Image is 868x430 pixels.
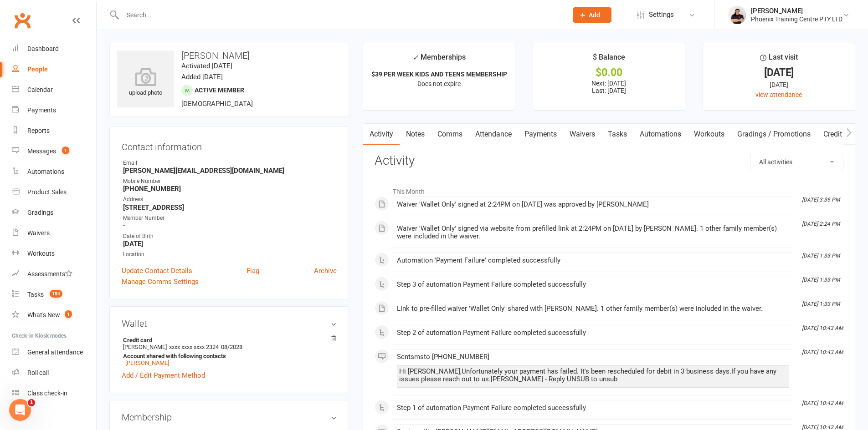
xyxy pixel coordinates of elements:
[195,86,244,94] span: Active member
[731,124,817,145] a: Gradings / Promotions
[802,221,840,227] i: [DATE] 2:24 PM
[62,147,69,154] span: 1
[12,223,96,243] a: Waivers
[802,197,840,203] i: [DATE] 3:35 PM
[601,124,633,145] a: Tasks
[247,265,259,276] a: Flag
[123,222,337,230] strong: -
[12,305,96,325] a: What's New1
[593,51,625,68] div: $ Balance
[399,368,787,383] div: Hi [PERSON_NAME],Unfortunately your payment has failed. It's been rescheduled for debit in 3 busi...
[27,229,50,237] div: Waivers
[431,124,469,145] a: Comms
[123,203,337,212] strong: [STREET_ADDRESS]
[27,106,56,114] div: Payments
[711,68,847,77] div: [DATE]
[117,68,174,98] div: upload photo
[802,349,843,355] i: [DATE] 10:43 AM
[123,159,337,167] div: Email
[563,124,601,145] a: Waivers
[27,147,56,155] div: Messages
[27,349,83,356] div: General attendance
[12,39,96,59] a: Dashboard
[123,177,337,186] div: Mobile Number
[27,168,64,175] div: Automations
[417,80,461,87] span: Does not expire
[412,53,418,62] i: ✓
[27,311,60,319] div: What's New
[397,225,789,240] div: Waiver 'Wallet Only' signed via website from prefilled link at 2:24PM on [DATE] by [PERSON_NAME]....
[12,243,96,264] a: Workouts
[802,301,840,307] i: [DATE] 1:33 PM
[28,399,35,406] span: 1
[371,71,507,78] strong: $39 PER WEEK KIDS AND TEENS MEMBERSHIP
[12,162,96,182] a: Automations
[122,412,337,422] h3: Membership
[518,124,563,145] a: Payments
[12,284,96,305] a: Tasks 154
[469,124,518,145] a: Attendance
[123,195,337,204] div: Address
[123,353,332,359] strong: Account shared with following contacts
[123,185,337,193] strong: [PHONE_NUMBER]
[27,209,53,216] div: Gradings
[9,399,31,421] iframe: Intercom live chat
[122,265,192,276] a: Update Contact Details
[649,5,674,25] span: Settings
[181,100,253,108] span: [DEMOGRAPHIC_DATA]
[751,15,842,23] div: Phoenix Training Centre PTY LTD
[125,359,169,366] a: [PERSON_NAME]
[12,100,96,121] a: Payments
[27,291,44,298] div: Tasks
[802,253,840,259] i: [DATE] 1:33 PM
[589,11,600,19] span: Add
[802,277,840,283] i: [DATE] 1:33 PM
[400,124,431,145] a: Notes
[122,335,337,368] li: [PERSON_NAME]
[12,383,96,404] a: Class kiosk mode
[123,232,337,241] div: Date of Birth
[397,201,789,208] div: Waiver 'Wallet Only' signed at 2:24PM on [DATE] was approved by [PERSON_NAME]
[122,138,337,152] h3: Contact information
[122,276,199,287] a: Manage Comms Settings
[760,51,798,68] div: Last visit
[123,240,337,248] strong: [DATE]
[12,264,96,284] a: Assessments
[375,154,843,168] h3: Activity
[728,6,746,24] img: thumb_image1630818763.png
[397,329,789,337] div: Step 2 of automation Payment Failure completed successfully
[27,86,53,93] div: Calendar
[412,51,466,68] div: Memberships
[221,344,242,350] span: 08/2028
[397,404,789,412] div: Step 1 of automation Payment Failure completed successfully
[122,370,205,381] a: Add / Edit Payment Method
[12,202,96,223] a: Gradings
[751,7,842,15] div: [PERSON_NAME]
[123,250,337,259] div: Location
[123,337,332,344] strong: Credit card
[541,80,677,94] p: Next: [DATE] Last: [DATE]
[573,7,611,23] button: Add
[375,182,843,197] li: This Month
[11,9,34,32] a: Clubworx
[314,265,337,276] a: Archive
[633,124,688,145] a: Automations
[363,124,400,145] a: Activity
[12,342,96,363] a: General attendance kiosk mode
[397,281,789,288] div: Step 3 of automation Payment Failure completed successfully
[65,310,72,318] span: 1
[541,68,677,77] div: $0.00
[122,319,337,329] h3: Wallet
[181,62,232,70] time: Activated [DATE]
[688,124,731,145] a: Workouts
[755,91,802,98] a: view attendance
[12,141,96,162] a: Messages 1
[117,51,341,61] h3: [PERSON_NAME]
[711,80,847,90] div: [DATE]
[397,257,789,264] div: Automation 'Payment Failure' completed successfully
[27,45,59,52] div: Dashboard
[120,9,561,21] input: Search...
[181,73,223,81] time: Added [DATE]
[27,270,72,278] div: Assessments
[27,127,50,134] div: Reports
